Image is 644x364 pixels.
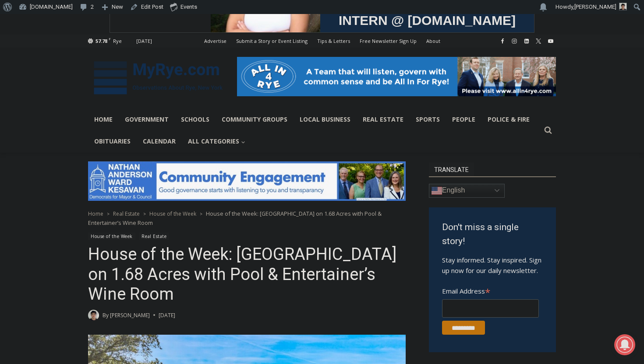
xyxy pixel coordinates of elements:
[88,130,137,152] a: Obituaries
[442,220,543,248] h3: Don't miss a single story!
[88,55,228,101] img: MyRye.com
[429,184,505,198] a: English
[96,38,107,44] span: 57.78
[410,108,446,130] a: Sports
[88,108,540,153] nav: Primary Navigation
[312,35,355,47] a: Tips & Letters
[98,74,100,83] div: /
[199,35,231,47] a: Advertise
[199,35,445,47] nav: Secondary Navigation
[521,36,532,46] a: Linkedin
[92,74,96,83] div: 5
[200,211,202,217] span: >
[88,108,119,130] a: Home
[533,36,544,46] a: X
[0,87,127,109] a: [PERSON_NAME] Read Sanctuary Fall Fest: [DATE]
[446,108,481,130] a: People
[175,108,216,130] a: Schools
[139,233,169,240] a: Real Estate
[107,211,110,217] span: >
[143,211,146,217] span: >
[231,35,312,47] a: Submit a Story or Event Listing
[229,87,406,107] span: Intern @ [DOMAIN_NAME]
[211,85,425,109] a: Intern @ [DOMAIN_NAME]
[88,210,382,226] span: House of the Week: [GEOGRAPHIC_DATA] on 1.68 Acres with Pool & Entertainer’s Wine Room
[429,162,474,176] strong: TRANSLATE
[7,88,112,108] h4: [PERSON_NAME] Read Sanctuary Fall Fest: [DATE]
[149,210,196,217] a: House of the Week
[103,311,109,319] span: By
[355,35,421,47] a: Free Newsletter Sign Up
[136,37,152,45] div: [DATE]
[110,311,150,319] a: [PERSON_NAME]
[88,310,99,321] a: Author image
[421,35,445,47] a: About
[294,108,357,130] a: Local Business
[92,26,122,72] div: unique DIY crafts
[113,37,122,45] div: Rye
[88,245,406,304] h1: House of the Week: [GEOGRAPHIC_DATA] on 1.68 Acres with Pool & Entertainer’s Wine Room
[88,310,99,321] img: Patel, Devan - bio cropped 200x200
[216,108,294,130] a: Community Groups
[442,255,543,276] p: Stay informed. Stay inspired. Sign up now for our daily newsletter.
[102,74,106,83] div: 6
[113,210,140,217] a: Real Estate
[509,36,520,46] a: Instagram
[497,36,508,46] a: Facebook
[442,282,539,298] label: Email Address
[237,57,556,96] img: All in for Rye
[109,36,111,41] span: F
[88,209,406,227] nav: Breadcrumbs
[619,3,627,10] img: Patel, Devan - bio cropped 200x200
[159,311,175,319] time: [DATE]
[574,3,616,10] span: [PERSON_NAME]
[432,185,442,196] img: en
[88,233,135,240] a: House of the Week
[357,108,410,130] a: Real Estate
[119,108,175,130] a: Government
[182,130,251,152] button: Child menu of All Categories
[540,122,556,138] button: View Search Form
[137,130,182,152] a: Calendar
[88,210,103,217] a: Home
[481,108,536,130] a: Police & Fire
[545,36,556,46] a: YouTube
[221,0,414,85] div: "At the 10am stand-up meeting, each intern gets a chance to take [PERSON_NAME] and the other inte...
